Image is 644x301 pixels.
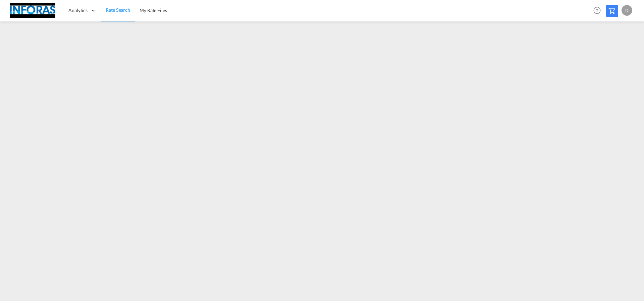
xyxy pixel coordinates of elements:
[140,7,167,13] span: My Rate Files
[106,7,130,13] span: Rate Search
[10,3,55,18] img: eff75c7098ee11eeb65dd1c63e392380.jpg
[591,5,606,17] div: Help
[622,5,632,16] div: d
[591,5,603,16] span: Help
[68,7,88,14] span: Analytics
